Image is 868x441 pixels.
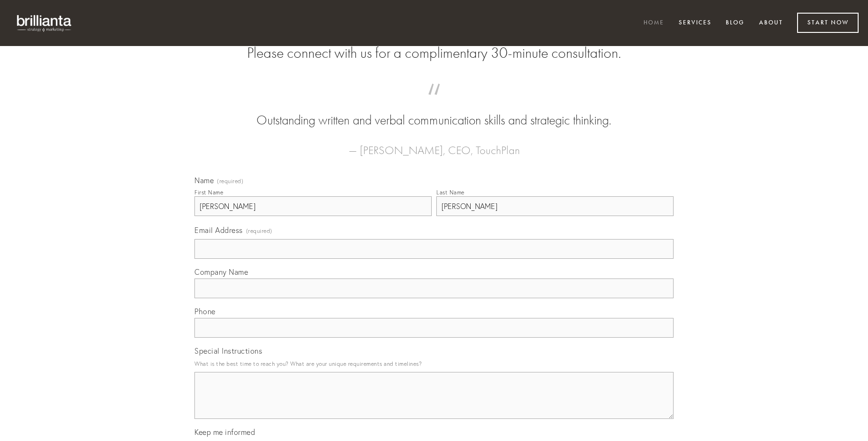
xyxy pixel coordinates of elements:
[9,9,80,37] img: brillianta - research, strategy, marketing
[194,176,214,185] span: Name
[194,357,674,370] p: What is the best time to reach you? What are your unique requirements and timelines?
[246,224,272,237] span: (required)
[194,189,223,196] div: First Name
[194,225,243,235] span: Email Address
[797,13,859,33] a: Start Now
[436,189,465,196] div: Last Name
[217,178,243,184] span: (required)
[194,346,262,356] span: Special Instructions
[673,15,718,31] a: Services
[209,93,659,111] span: “
[194,307,216,316] span: Phone
[194,44,674,62] h2: Please connect with us for a complimentary 30-minute consultation.
[209,130,659,160] figcaption: — [PERSON_NAME], CEO, TouchPlan
[194,267,248,277] span: Company Name
[209,93,659,130] blockquote: Outstanding written and verbal communication skills and strategic thinking.
[637,15,670,31] a: Home
[720,15,751,31] a: Blog
[753,15,789,31] a: About
[194,427,255,437] span: Keep me informed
